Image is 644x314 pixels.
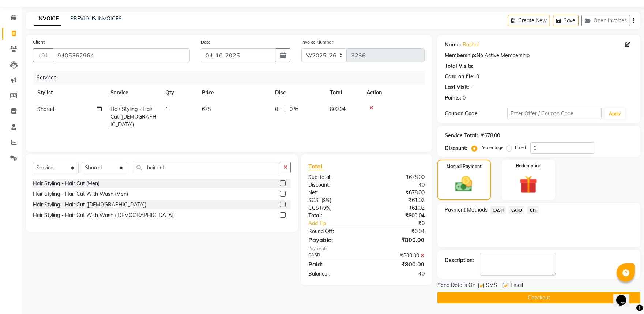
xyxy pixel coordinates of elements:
span: | [285,105,287,113]
button: Open Invoices [581,15,630,26]
div: ( ) [303,204,366,212]
div: Hair Styling - Hair Cut With Wash (Men) [33,190,128,198]
div: Balance : [303,270,366,278]
div: Coupon Code [445,110,508,117]
div: Points: [445,94,461,102]
span: CASH [490,206,506,214]
div: - [471,83,473,91]
span: 0 % [290,105,298,113]
div: Card on file: [445,73,475,81]
a: INVOICE [34,12,61,26]
div: ₹678.00 [366,173,430,181]
div: Total Visits: [445,62,474,70]
div: Service Total: [445,132,478,139]
a: PREVIOUS INVOICES [70,15,122,22]
div: ₹0 [366,181,430,189]
label: Invoice Number [301,39,333,45]
span: 0 F [275,105,282,113]
span: Email [511,281,523,291]
span: CGST [308,205,322,211]
div: Sub Total: [303,173,366,181]
th: Disc [271,85,325,101]
label: Redemption [516,162,541,169]
div: Hair Styling - Hair Cut (Men) [33,180,99,187]
span: 678 [202,106,211,112]
span: 1 [165,106,168,112]
iframe: chat widget [613,285,637,307]
th: Action [362,85,425,101]
span: Hair Styling - Hair Cut ([DEMOGRAPHIC_DATA]) [110,106,157,128]
div: Round Off: [303,228,366,235]
div: ₹800.00 [366,252,430,259]
th: Service [106,85,161,101]
label: Manual Payment [447,163,482,170]
label: Date [201,39,211,45]
div: Membership: [445,52,477,59]
div: Hair Styling - Hair Cut With Wash ([DEMOGRAPHIC_DATA]) [33,212,175,219]
span: Send Details On [437,281,475,291]
div: Total: [303,212,366,220]
input: Search by Name/Mobile/Email/Code [53,48,190,62]
div: ₹800.00 [366,260,430,269]
div: Name: [445,41,461,49]
div: Services [34,71,430,85]
span: UPI [527,206,539,214]
div: ₹678.00 [366,189,430,197]
div: Discount: [445,145,467,152]
a: Add Tip [303,220,377,227]
button: +91 [33,48,53,62]
img: _cash.svg [450,174,478,194]
button: Apply [605,108,625,119]
th: Qty [161,85,197,101]
div: ₹0 [377,220,430,227]
div: Discount: [303,181,366,189]
span: SGST [308,197,321,203]
span: Total [308,162,325,170]
div: 0 [476,73,479,81]
span: CARD [509,206,524,214]
div: 0 [463,94,466,102]
button: Save [553,15,579,26]
label: Percentage [480,144,504,151]
div: ₹61.02 [366,197,430,204]
span: Payment Methods [445,206,487,214]
label: Client [33,39,45,45]
div: ₹800.04 [366,212,430,220]
span: SMS [486,281,497,291]
th: Stylist [33,85,106,101]
button: Checkout [437,292,640,303]
div: CARD [303,252,366,259]
div: Payments [308,246,424,252]
div: ₹678.00 [481,132,500,139]
div: ₹61.02 [366,204,430,212]
input: Enter Offer / Coupon Code [507,108,602,119]
div: Payable: [303,235,366,244]
button: Create New [508,15,550,26]
div: Last Visit: [445,83,469,91]
div: Hair Styling - Hair Cut ([DEMOGRAPHIC_DATA]) [33,201,146,209]
span: 800.04 [330,106,346,112]
span: 9% [323,197,330,203]
label: Fixed [515,144,526,151]
div: Net: [303,189,366,197]
span: Sharad [37,106,54,112]
div: ₹0 [366,270,430,278]
span: 9% [323,205,330,211]
input: Search or Scan [133,162,280,173]
div: ( ) [303,197,366,204]
div: ₹800.00 [366,235,430,244]
a: Roshni [463,41,479,49]
div: No Active Membership [445,52,633,59]
div: ₹0.04 [366,228,430,235]
th: Price [197,85,271,101]
th: Total [325,85,362,101]
div: Description: [445,257,474,264]
div: Paid: [303,260,366,269]
img: _gift.svg [514,173,543,196]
